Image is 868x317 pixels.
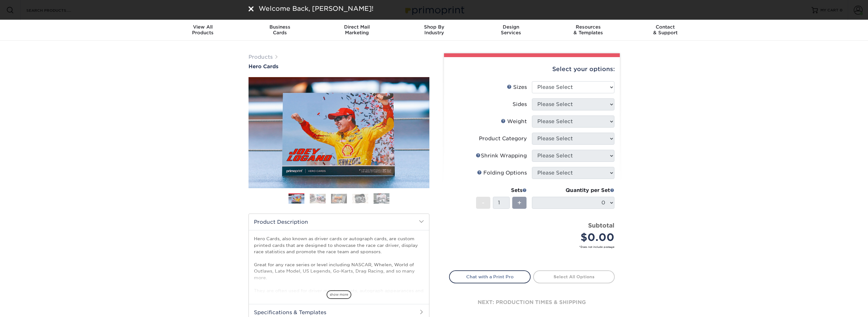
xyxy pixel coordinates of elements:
span: View All [164,24,242,30]
span: Direct Mail [318,24,395,30]
img: Hero Cards 01 [288,194,304,204]
small: *Does not include postage [454,245,614,249]
span: Design [473,24,550,30]
img: Hero Cards 01 [248,76,429,189]
img: close [248,6,254,11]
a: BusinessCards [241,20,318,41]
div: Industry [395,24,473,36]
a: Select All Options [533,270,615,283]
div: Weight [501,118,527,125]
img: Hero Cards 02 [310,194,326,203]
span: + [517,198,521,208]
strong: Subtotal [588,222,614,229]
div: & Support [627,24,704,36]
span: Business [241,24,318,30]
a: Resources& Templates [550,20,627,41]
div: Services [473,24,550,36]
a: Products [248,54,273,60]
span: Resources [550,24,627,30]
a: Chat with a Print Pro [449,270,531,283]
div: Quantity per Set [532,187,614,194]
span: Shop By [395,24,473,30]
div: Sides [513,101,527,108]
div: Cards [241,24,318,36]
div: Sets [476,187,527,194]
span: Contact [627,24,704,30]
h2: Product Description [249,214,429,230]
div: Products [164,24,242,36]
img: Hero Cards 04 [352,194,368,203]
div: $0.00 [537,230,614,245]
div: Folding Options [477,169,527,177]
div: Shrink Wrapping [476,152,527,160]
a: Contact& Support [627,20,704,41]
a: DesignServices [473,20,550,41]
span: show more [327,290,351,299]
a: Direct MailMarketing [318,20,395,41]
div: & Templates [550,24,627,36]
img: Hero Cards 05 [374,193,389,204]
img: Hero Cards 03 [331,194,347,203]
a: Hero Cards [248,63,429,69]
span: Welcome Back, [PERSON_NAME]! [259,5,374,12]
a: View AllProducts [164,20,242,41]
div: Select your options: [449,57,615,81]
span: - [482,198,485,208]
div: Product Category [479,135,527,142]
div: Marketing [318,24,395,36]
a: Shop ByIndustry [395,20,473,41]
div: Sizes [507,83,527,91]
